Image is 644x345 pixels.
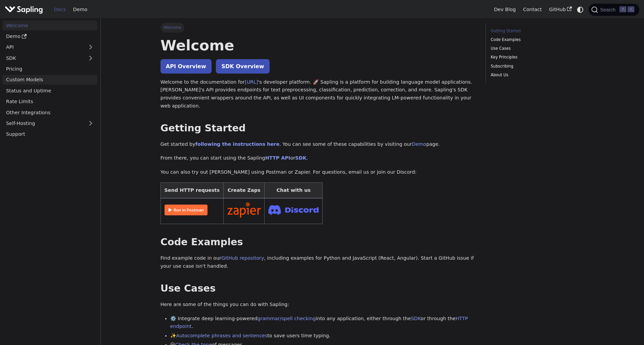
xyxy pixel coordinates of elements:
a: About Us [491,72,582,78]
th: Chat with us [265,182,323,198]
a: Key Principles [491,54,582,60]
a: Demo [70,4,91,15]
a: Subscribing [491,63,582,70]
p: Find example code in our , including examples for Python and JavaScript (React, Angular). Start a... [160,254,476,270]
a: Demo [2,32,97,41]
h2: Code Examples [160,236,476,248]
img: Run in Postman [165,205,208,215]
button: Expand sidebar category 'API' [84,42,97,52]
a: Docs [50,4,70,15]
a: Custom Models [2,75,97,85]
img: Connect in Zapier [227,202,261,218]
a: Status and Uptime [2,86,97,95]
button: Switch between dark and light mode (currently system mode) [576,5,585,14]
h2: Use Cases [160,283,476,295]
h2: Getting Started [160,122,476,134]
img: Join Discord [268,203,319,217]
a: API Overview [160,59,212,74]
span: Search [598,7,619,12]
span: Welcome [160,23,184,32]
a: SDK [295,155,306,161]
a: Rate Limits [2,97,97,106]
kbd: K [628,6,634,12]
p: Welcome to the documentation for 's developer platform. 🚀 Sapling is a platform for building lang... [160,78,476,110]
a: Contact [519,4,546,15]
a: API [2,42,84,52]
p: Get started by . You can see some of these capabilities by visiting our page. [160,140,476,148]
p: Here are some of the things you can do with Sapling: [160,301,476,309]
a: SDK [2,53,84,63]
th: Create Zaps [223,182,265,198]
nav: Breadcrumbs [160,23,476,32]
a: Code Examples [491,37,582,43]
a: Support [2,129,97,139]
h1: Welcome [160,36,476,54]
a: [URL] [245,79,258,85]
a: Autocomplete phrases and sentences [176,333,268,338]
a: Demo [412,141,426,147]
a: HTTP endpoint [170,316,468,329]
button: Expand sidebar category 'SDK' [84,53,97,63]
a: HTTP API [265,155,290,161]
button: Search (Command+K) [589,4,639,16]
li: ⚙️ Integrate deep learning-powered into any application, either through the or through the . [170,315,476,331]
a: SDK Overview [216,59,269,74]
a: following the instructions here [195,141,279,147]
p: You can also try out [PERSON_NAME] using Postman or Zapier. For questions, email us or join our D... [160,168,476,176]
p: From there, you can start using the Sapling or . [160,154,476,162]
a: Other Integrations [2,107,97,117]
li: ✨ to save users time typing. [170,332,476,340]
th: Send HTTP requests [160,182,223,198]
a: grammar/spell checking [258,316,316,321]
a: Getting Started [491,28,582,34]
a: Welcome [2,20,97,30]
a: SDK [411,316,421,321]
a: Dev Blog [490,4,519,15]
a: Sapling.ai [5,5,45,14]
a: Use Cases [491,45,582,52]
a: GitHub repository [221,255,264,261]
img: Sapling.ai [5,5,43,14]
a: GitHub [545,4,575,15]
a: Self-Hosting [2,119,97,128]
kbd: ⌘ [619,6,626,12]
a: Pricing [2,64,97,74]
